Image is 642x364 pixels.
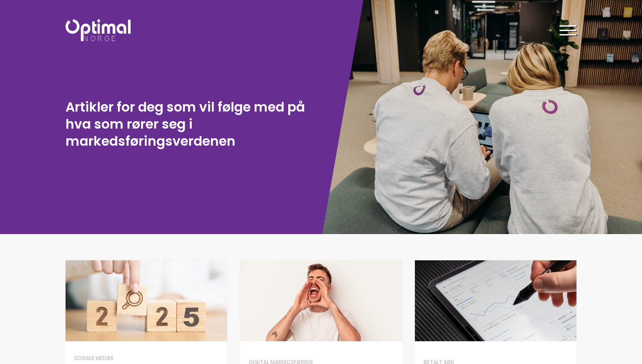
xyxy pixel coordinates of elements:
li: Sosiale medier [74,354,218,362]
img: trender sosiale medier 2025 [66,260,227,341]
img: Tone of voice markedsføring [240,260,402,341]
img: Budsjett Google Ads [415,260,576,341]
h1: Artikler for deg som vil følge med på hva som rører seg i markedsføringsverdenen [66,98,317,150]
img: Optimal Norge [66,19,131,41]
